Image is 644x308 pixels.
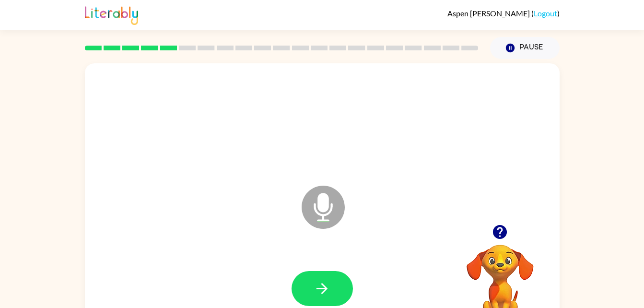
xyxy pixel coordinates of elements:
div: ( ) [447,9,560,18]
img: Literably [85,4,138,25]
span: Aspen [PERSON_NAME] [447,9,531,18]
button: Pause [490,37,560,59]
a: Logout [534,9,557,18]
